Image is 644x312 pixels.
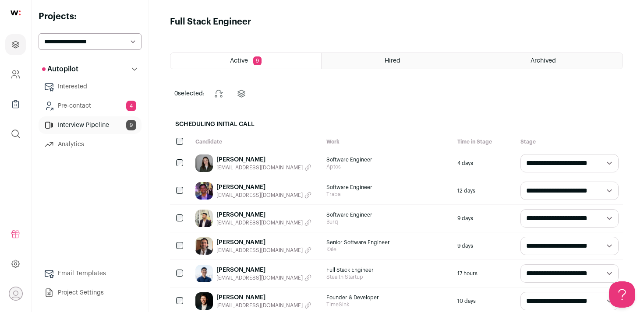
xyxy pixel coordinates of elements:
[39,97,142,115] a: Pre-contact4
[39,284,142,301] a: Project Settings
[216,266,311,274] a: [PERSON_NAME]
[216,219,311,226] button: [EMAIL_ADDRESS][DOMAIN_NAME]
[42,64,78,74] p: Autopilot
[385,58,400,64] span: Hired
[216,302,303,309] span: [EMAIL_ADDRESS][DOMAIN_NAME]
[531,58,556,64] span: Archived
[216,192,311,199] button: [EMAIL_ADDRESS][DOMAIN_NAME]
[326,163,449,170] span: Aptos
[216,164,311,171] button: [EMAIL_ADDRESS][DOMAIN_NAME]
[216,247,311,254] button: [EMAIL_ADDRESS][DOMAIN_NAME]
[195,265,213,282] img: 2f922e4d23a870ba38e2135512673e80f89e276ca702aecacbd72b25b5b2b2c4.jpg
[39,265,142,282] a: Email Templates
[453,205,516,232] div: 9 days
[453,134,516,150] div: Time in Stage
[191,134,322,150] div: Candidate
[516,134,623,150] div: Stage
[195,210,213,227] img: 3f74b2aafaf9767bdcfb9879e83b13b5ca065b43383e9ae91510812bf64767df.jpg
[326,211,449,218] span: Software Engineer
[39,60,142,78] button: Autopilot
[322,134,453,150] div: Work
[174,89,205,98] span: selected:
[326,218,449,225] span: Burq
[216,274,303,281] span: [EMAIL_ADDRESS][DOMAIN_NAME]
[326,239,449,246] span: Senior Software Engineer
[326,184,449,191] span: Software Engineer
[216,219,303,226] span: [EMAIL_ADDRESS][DOMAIN_NAME]
[216,302,311,309] button: [EMAIL_ADDRESS][DOMAIN_NAME]
[216,155,311,164] a: [PERSON_NAME]
[326,246,449,253] span: Kale
[126,120,136,130] span: 9
[195,154,213,172] img: 6071030c9b7fc288499823c1ffc6609031182b2c8391b1679b54e00a2404d2aa
[11,11,21,15] img: wellfound-shorthand-0d5821cbd27db2630d0214b213865d53afaa358527fdda9d0ea32b1df1b89c2c.svg
[170,16,251,28] h1: Full Stack Engineer
[39,116,142,134] a: Interview Pipeline9
[453,150,516,177] div: 4 days
[216,183,311,192] a: [PERSON_NAME]
[230,58,248,64] span: Active
[174,91,178,97] span: 0
[170,115,623,134] h2: Scheduling Initial Call
[609,281,635,308] iframe: Help Scout Beacon - Open
[195,182,213,200] img: dec93f49bca8143533dc5b935e86ad2a744ea672c975a9b07ddd9ae55eba5927
[326,294,449,301] span: Founder & Developer
[39,136,142,153] a: Analytics
[216,164,303,171] span: [EMAIL_ADDRESS][DOMAIN_NAME]
[322,53,472,69] a: Hired
[216,238,311,247] a: [PERSON_NAME]
[216,192,303,199] span: [EMAIL_ADDRESS][DOMAIN_NAME]
[216,247,303,254] span: [EMAIL_ADDRESS][DOMAIN_NAME]
[39,11,142,23] h2: Projects:
[5,34,26,55] a: Projects
[326,301,449,308] span: TimeSink
[195,292,213,310] img: 99d79a47e730d58cf44cf04a106186be4c2054cd191758a0b3a43472abdbef65.jpg
[9,287,23,301] button: Open dropdown
[453,232,516,259] div: 9 days
[326,266,449,273] span: Full Stack Engineer
[216,210,311,219] a: [PERSON_NAME]
[253,56,262,65] span: 9
[39,78,142,95] a: Interested
[326,156,449,163] span: Software Engineer
[326,191,449,198] span: Traba
[216,274,311,281] button: [EMAIL_ADDRESS][DOMAIN_NAME]
[5,64,26,85] a: Company and ATS Settings
[453,177,516,204] div: 12 days
[5,94,26,115] a: Company Lists
[326,273,449,280] span: Stealth Startup
[195,237,213,255] img: 5f52847b2248423ca5b92191029f5611bdeb4e6b2abee9f97c3699fee80cdc37
[472,53,623,69] a: Archived
[126,101,136,111] span: 4
[216,293,311,302] a: [PERSON_NAME]
[453,260,516,287] div: 17 hours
